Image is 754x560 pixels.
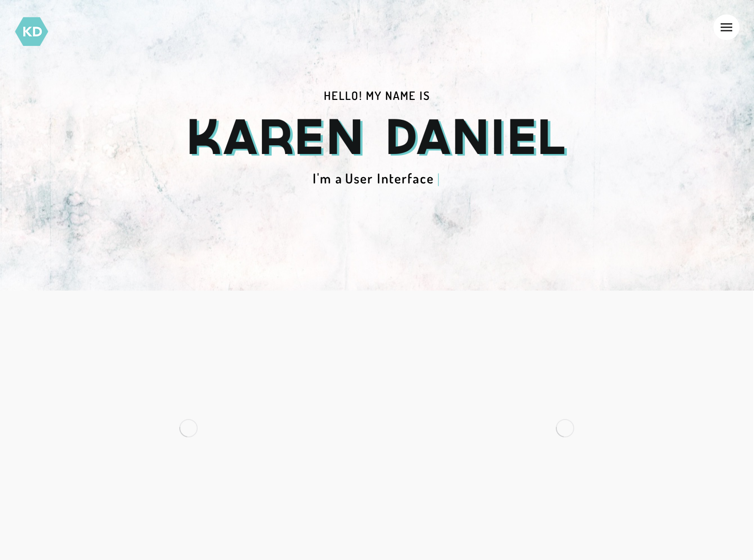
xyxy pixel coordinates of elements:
span: I'm a [313,169,343,187]
span: | [436,170,441,187]
span: User Interface [345,170,434,186]
h3: Hello! My name is [89,88,665,103]
img: Karen Daniel [14,14,48,48]
img: Karen Daniel Logo [184,113,570,156]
